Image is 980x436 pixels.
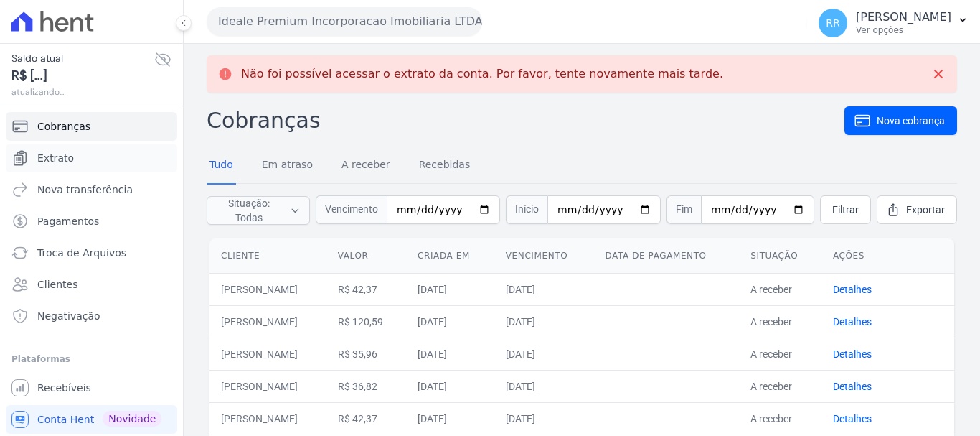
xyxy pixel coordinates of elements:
span: Recebíveis [37,381,91,395]
td: R$ 35,96 [326,338,406,370]
span: Filtrar [832,203,859,217]
span: Pagamentos [37,214,99,228]
td: [DATE] [406,338,494,370]
a: Filtrar [820,195,871,224]
span: Novidade [103,411,161,427]
td: A receber [739,305,821,338]
p: [PERSON_NAME] [856,10,951,24]
td: [DATE] [406,370,494,402]
p: Não foi possível acessar o extrato da conta. Por favor, tente novamente mais tarde. [241,67,723,81]
td: [PERSON_NAME] [209,338,326,370]
span: Nova transferência [37,182,133,197]
a: Nova transferência [6,175,177,204]
td: [PERSON_NAME] [209,370,326,402]
a: A receber [339,147,393,185]
a: Recebíveis [6,374,177,402]
td: R$ 42,37 [326,273,406,305]
span: Extrato [37,151,74,165]
td: [PERSON_NAME] [209,402,326,435]
td: [DATE] [494,338,594,370]
span: R$ [...] [11,66,154,85]
span: Situação: Todas [216,196,281,225]
th: Ações [821,238,954,274]
span: Conta Hent [37,412,94,427]
button: Situação: Todas [207,196,310,225]
h2: Cobranças [207,104,844,136]
span: Cobranças [37,119,90,134]
td: R$ 36,82 [326,370,406,402]
a: Detalhes [833,348,872,360]
span: atualizando... [11,85,154,98]
td: [DATE] [494,273,594,305]
th: Valor [326,238,406,274]
a: Extrato [6,144,177,172]
span: Nova cobrança [877,113,945,128]
a: Em atraso [259,147,316,185]
th: Vencimento [494,238,594,274]
td: [DATE] [494,370,594,402]
td: [DATE] [494,402,594,435]
td: R$ 120,59 [326,305,406,338]
a: Detalhes [833,381,872,392]
p: Ver opções [856,24,951,36]
a: Conta Hent Novidade [6,405,177,434]
a: Tudo [207,147,236,185]
button: Ideale Premium Incorporacao Imobiliaria LTDA [207,7,482,36]
a: Exportar [877,195,957,224]
td: [DATE] [494,305,594,338]
span: Clientes [37,277,77,292]
span: Negativação [37,309,100,323]
a: Recebidas [416,147,473,185]
th: Criada em [406,238,494,274]
span: Vencimento [316,195,387,224]
span: Saldo atual [11,51,154,66]
td: R$ 42,37 [326,402,406,435]
div: Plataformas [11,351,171,368]
td: [PERSON_NAME] [209,273,326,305]
a: Nova cobrança [844,106,957,135]
span: Fim [666,195,701,224]
button: RR [PERSON_NAME] Ver opções [807,3,980,43]
th: Data de pagamento [593,238,739,274]
span: Exportar [906,203,945,217]
td: [DATE] [406,273,494,305]
span: RR [826,18,839,28]
th: Cliente [209,238,326,274]
th: Situação [739,238,821,274]
td: [PERSON_NAME] [209,305,326,338]
a: Troca de Arquivos [6,238,177,267]
a: Detalhes [833,316,872,328]
span: Troca de Arquivos [37,246,126,260]
a: Detalhes [833,284,872,295]
a: Pagamentos [6,207,177,236]
a: Negativação [6,302,177,330]
td: [DATE] [406,402,494,435]
td: [DATE] [406,305,494,338]
a: Cobranças [6,112,177,141]
td: A receber [739,370,821,402]
td: A receber [739,273,821,305]
a: Detalhes [833,413,872,425]
a: Clientes [6,270,177,299]
td: A receber [739,402,821,435]
span: Início [506,195,547,224]
td: A receber [739,338,821,370]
